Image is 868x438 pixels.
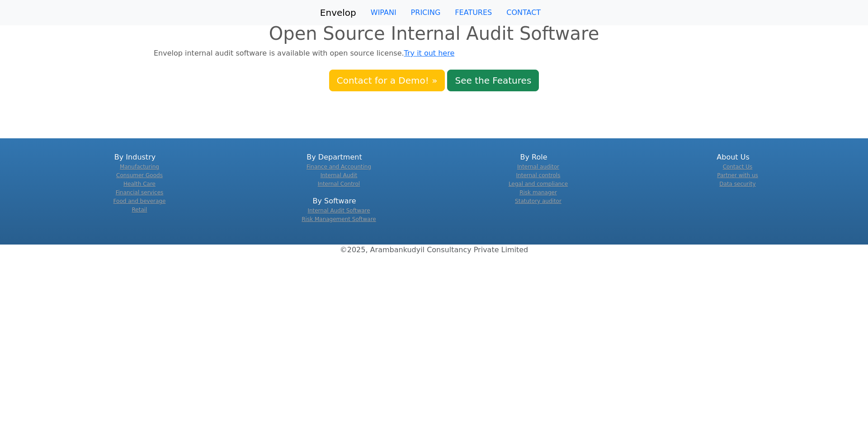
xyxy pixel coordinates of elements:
a: Financial services [116,189,164,196]
a: Risk manager [519,189,557,196]
a: Partner with us [717,172,758,179]
a: Data security [719,181,755,187]
div: About Us [639,152,827,188]
a: Health Care [123,181,156,187]
a: Manufacturing [120,164,159,170]
a: Food and beverage [113,198,166,204]
div: By Role [439,152,628,206]
h1: Open Source Internal Audit Software [5,23,863,44]
a: Retail [132,207,147,213]
a: Internal Control [318,181,360,187]
a: Contact for a Demo! » [329,70,445,91]
a: Finance and Accounting [307,164,371,170]
a: Envelop [320,4,356,22]
a: Legal and compliance [509,181,568,187]
a: Contact Us [723,164,753,170]
a: Internal Audit [321,172,358,179]
a: FEATURES [448,4,499,22]
a: Consumer Goods [116,172,163,179]
a: See the Features [447,70,539,91]
a: Internal controls [516,172,561,179]
a: WIPANI [363,4,404,22]
a: PRICING [404,4,448,22]
a: Try it out here [404,49,455,57]
div: By Software [240,196,429,224]
div: Envelop internal audit software is available with open source license. [148,48,720,59]
a: CONTACT [499,4,548,22]
div: By Industry [41,152,229,214]
a: Internal Audit Software [307,207,370,214]
div: By Department [240,152,429,188]
a: Statutory auditor [515,198,561,204]
a: Internal auditor [517,164,559,170]
a: Risk Management Software [302,216,376,222]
